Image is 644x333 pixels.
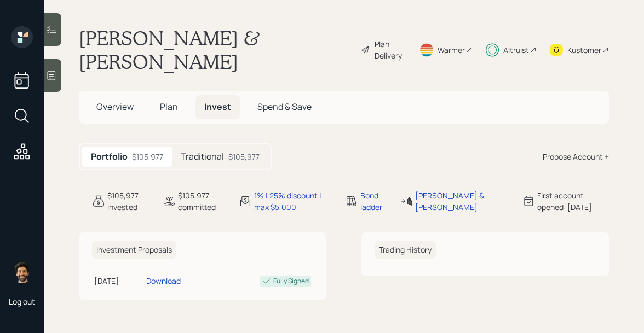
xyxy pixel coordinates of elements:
div: Plan Delivery [375,38,406,61]
div: First account opened: [DATE] [537,190,609,213]
div: Propose Account + [543,151,609,162]
div: Altruist [503,44,529,56]
div: $105,977 committed [178,190,226,213]
div: Bond ladder [360,190,387,213]
div: Fully Signed [273,276,309,286]
h6: Investment Proposals [92,241,176,259]
h5: Portfolio [91,151,128,162]
div: [PERSON_NAME] & [PERSON_NAME] [415,190,509,213]
div: Warmer [438,44,465,56]
span: Overview [96,101,134,113]
div: [DATE] [94,275,142,287]
span: Invest [204,101,231,113]
div: $105,977 [228,151,260,162]
div: 1% | 25% discount | max $5,000 [254,190,332,213]
h6: Trading History [375,241,436,259]
h5: Traditional [181,151,224,162]
div: Download [146,275,181,287]
img: eric-schwartz-headshot.png [11,261,33,283]
span: Plan [160,101,178,113]
span: Spend & Save [257,101,312,113]
div: $105,977 invested [107,190,150,213]
div: Kustomer [567,44,601,56]
div: $105,977 [132,151,163,162]
h1: [PERSON_NAME] & [PERSON_NAME] [79,26,352,73]
div: Log out [9,296,35,307]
